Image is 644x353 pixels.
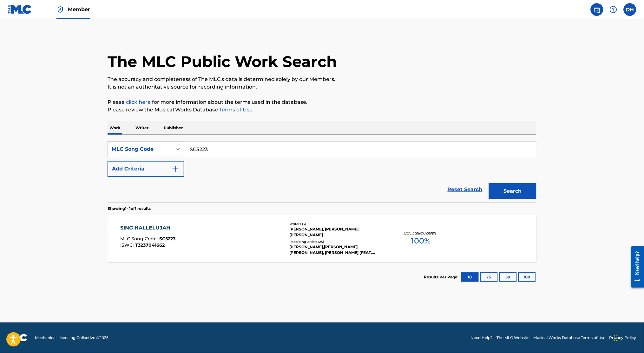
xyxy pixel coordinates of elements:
[135,242,165,248] span: T3237041662
[218,107,253,113] a: Terms of Use
[8,5,32,14] img: MLC Logo
[162,121,185,135] p: Publisher
[624,3,636,16] div: User Menu
[121,242,135,248] span: ISWC :
[108,98,536,106] p: Please for more information about the terms used in the database.
[518,272,536,282] button: 100
[108,161,184,177] button: Add Criteria
[614,329,618,348] div: Drag
[444,183,486,196] a: Reset Search
[471,335,493,341] a: Need Help?
[108,141,536,202] form: Search Form
[499,272,517,282] button: 50
[108,206,151,211] p: Showing 1 - 1 of 1 results
[126,99,151,105] a: click here
[626,241,644,292] iframe: Resource Center
[108,83,536,91] p: It is not an authoritative source for recording information.
[108,121,122,135] p: Work
[160,236,176,242] span: SC5223
[134,121,150,135] p: Writer
[612,323,644,353] iframe: Chat Widget
[121,236,160,242] span: MLC Song Code :
[56,6,64,13] img: Top Rightsholder
[461,272,479,282] button: 10
[609,335,636,341] a: Privacy Policy
[8,334,27,342] img: logo
[108,52,337,71] h1: The MLC Public Work Search
[108,215,536,262] a: SING HALLELUJAHMLC Song Code:SC5223ISWC:T3237041662Writers (3)[PERSON_NAME], [PERSON_NAME], [PERS...
[534,335,606,341] a: Musical Works Database Terms of Use
[289,239,385,244] div: Recording Artists ( 25 )
[289,222,385,226] div: Writers ( 3 )
[172,165,179,173] img: 9d2ae6d4665cec9f34b9.svg
[404,230,438,235] p: Total Known Shares:
[108,106,536,114] p: Please review the Musical Works Database
[593,6,601,13] img: search
[411,235,430,247] span: 100 %
[480,272,498,282] button: 25
[68,6,90,13] span: Member
[607,3,620,16] div: Help
[610,6,617,13] img: help
[112,145,169,153] div: MLC Song Code
[424,274,460,280] p: Results Per Page:
[121,224,176,232] div: SING HALLELUJAH
[289,226,385,238] div: [PERSON_NAME], [PERSON_NAME], [PERSON_NAME]
[591,3,603,16] a: Public Search
[489,183,536,199] button: Search
[108,76,536,83] p: The accuracy and completeness of The MLC's data is determined solely by our Members.
[289,244,385,256] div: [PERSON_NAME],[PERSON_NAME], [PERSON_NAME], [PERSON_NAME] [FEAT. [PERSON_NAME]], [PERSON_NAME], [...
[497,335,530,341] a: The MLC Website
[35,335,108,341] span: Mechanical Licensing Collective © 2025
